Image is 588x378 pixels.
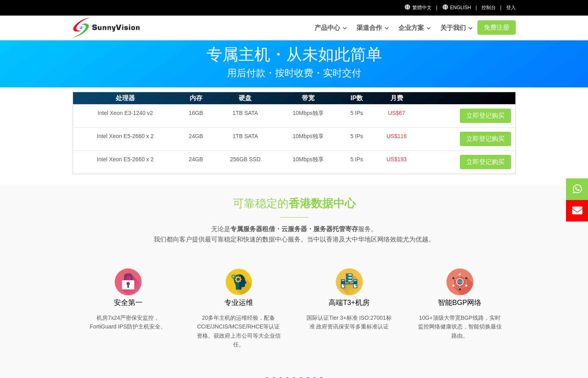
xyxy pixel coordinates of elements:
[444,266,476,298] img: flat-internet.png
[356,20,389,36] a: 渠道合作
[161,196,427,211] h1: 可靠稳定的
[340,150,374,174] td: 5 IPs
[374,92,420,105] th: 月费
[374,150,420,174] td: US$193
[475,4,477,12] li: |
[277,104,340,127] td: 10Mbps独享
[340,92,374,105] th: IP数
[333,266,365,298] img: flat-server.png
[230,226,358,232] strong: 专属服务器租借・云服务器・服务器托管寄存
[214,104,276,127] td: 1TB SATA
[315,20,347,36] a: 产品中心
[85,298,172,308] h3: 安全第一
[506,5,516,10] a: 登入
[73,92,178,105] th: 处理器
[289,197,356,210] strong: 香港数据中心
[416,313,503,340] p: 10G+顶级大带宽BGP线路，实时监控网络健康状态，智能切换最佳路由。
[214,127,276,150] td: 1TB SATA
[277,150,340,174] td: 10Mbps独享
[178,92,214,105] th: 内存
[416,298,503,308] h3: 智能BGP网络
[223,266,255,298] img: flat-ai.png
[277,92,340,105] th: 带宽
[214,92,276,105] th: 硬盘
[440,20,473,36] a: 关于我们
[73,224,516,244] p: 无论是 服务。 我们都向客户提供最可靠稳定和快速的数据中心服务。当中以香港及大中华地区网络效能尤为优越。
[73,46,516,62] p: 专属主机・从未如此简单
[477,20,516,35] a: 免费注册
[460,109,511,123] a: 立即登记购买
[73,104,178,127] td: Intel Xeon E3-1240 v2
[340,104,374,127] td: 5 IPs
[306,313,393,331] p: 国际认证Tier 3+标准 ISO:27001标准 政府资讯保安等多重标准认证
[73,127,178,150] td: Intel Xeon E5-2660 x 2
[214,150,276,174] td: 256GB SSD
[178,104,214,127] td: 16GB
[404,5,432,10] a: 繁體中文
[178,150,214,174] td: 24GB
[112,266,144,298] img: flat-security.png
[460,132,511,146] a: 立即登记购买
[195,298,282,308] h3: 专业运维
[436,4,437,12] li: |
[85,313,172,331] p: 机房7x24严密保安监控，FortiGuard IPS防护主机安全。
[340,127,374,150] td: 5 IPs
[73,68,516,78] p: 用后付款・按时收费・实时交付
[178,127,214,150] td: 24GB
[277,127,340,150] td: 10Mbps独享
[195,313,282,349] p: 20多年主机的运维经验，配备CCIE/JNCIS/MCSE/RHCE等认证资格。获政府上市公司等大企业信任。
[500,4,501,12] li: |
[460,155,511,169] a: 立即登记购买
[481,5,496,10] a: 控制台
[374,127,420,150] td: US$116
[306,298,393,308] h3: 高端T3+机房
[374,104,420,127] td: US$67
[398,20,431,36] a: 企业方案
[442,5,471,10] a: English
[73,150,178,174] td: Intel Xeon E5-2660 x 2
